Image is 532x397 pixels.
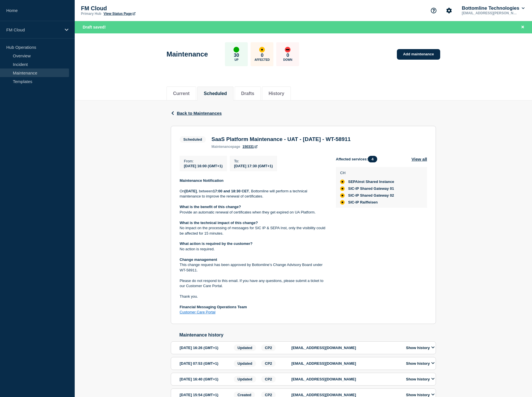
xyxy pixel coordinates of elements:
[212,145,240,149] p: page
[180,262,327,273] p: This change request has been approved by Bottomline’s Change Advisory Board under WT-58911.
[234,164,273,168] span: [DATE] 17:30 (GMT+1)
[180,241,253,246] strong: What action is required by the customer?
[234,58,238,61] p: Up
[234,344,256,351] span: Updated
[234,159,273,163] p: To :
[204,91,227,96] button: Scheduled
[180,225,327,236] p: No impact on the processing of messages for SIC IP & SEPA Inst, only the visibility could be affe...
[443,5,455,17] button: Account settings
[6,27,61,32] p: FM Cloud
[180,178,224,183] strong: Maintenance Notification
[348,180,394,184] span: SEPAinst Shared Instance
[180,294,327,299] p: Thank you.
[234,53,239,58] p: 30
[397,49,440,60] a: Add maintenance
[348,186,394,191] span: SIC-IP Shared Gateway 01
[285,47,291,53] div: down
[404,377,436,382] button: Show history
[519,24,526,31] button: Close banner
[184,189,197,193] strong: [DATE]
[336,156,380,162] span: Affected services:
[291,377,400,381] p: [EMAIL_ADDRESS][DOMAIN_NAME]
[461,11,520,15] p: [EMAIL_ADDRESS][PERSON_NAME][DOMAIN_NAME]
[180,205,241,209] strong: What is the benefit of this change?
[180,305,247,309] strong: Financial Messaging Operations Team
[103,12,135,16] a: View Status Page
[83,25,106,29] span: Draft saved!
[180,310,216,314] a: Customer Care Portal
[340,180,345,184] div: affected
[269,91,284,96] button: History
[171,111,222,116] button: Back to Maintenances
[261,360,276,367] span: CP2
[180,210,327,215] p: Provide an automatic renewal of certificates when they get expired on UA Platform.
[180,360,232,367] div: [DATE] 07:53 (GMT+1)
[291,361,400,366] p: [EMAIL_ADDRESS][DOMAIN_NAME]
[340,200,345,205] div: affected
[340,193,345,198] div: affected
[166,50,208,58] h1: Maintenance
[291,393,400,397] p: [EMAIL_ADDRESS][DOMAIN_NAME]
[212,136,351,142] h3: SaaS Platform Maintenance - UAT - [DATE] - WT-58911
[234,360,256,367] span: Updated
[212,145,232,149] span: maintenance
[177,111,222,116] span: Back to Maintenances
[234,376,256,382] span: Updated
[259,47,265,53] div: affected
[179,332,436,338] h2: Maintenance history
[81,5,195,12] p: FM Cloud
[241,91,254,96] button: Drafts
[261,53,263,58] p: 0
[404,361,436,366] button: Show history
[411,156,427,162] button: View all
[340,186,345,191] div: affected
[180,278,327,289] p: Please do not respond to this email. If you have any questions, please submit a ticket to our Cus...
[255,58,270,61] p: Affected
[261,376,276,382] span: CP2
[428,5,440,17] button: Support
[348,200,378,205] span: SIC-IP Raiffeisen
[184,159,223,163] p: From :
[180,257,217,262] strong: Change management
[287,53,289,58] p: 0
[291,346,400,350] p: [EMAIL_ADDRESS][DOMAIN_NAME]
[180,247,327,252] p: No action is required.
[233,47,239,53] div: up
[213,189,249,193] strong: 17:00 and 18:30 CET
[173,91,190,96] button: Current
[180,221,258,225] strong: What is the technical impact of this change?
[180,136,206,143] span: Scheduled
[242,145,257,149] a: 150331
[81,12,101,16] p: Primary Hub
[283,58,293,61] p: Down
[184,164,223,168] span: [DATE] 16:00 (GMT+1)
[404,345,436,350] button: Show history
[180,344,232,351] div: [DATE] 16:26 (GMT+1)
[180,189,327,199] p: On , between , Bottomline will perform a technical maintenance to improve the renewal of certific...
[261,344,276,351] span: CP2
[368,156,377,162] span: 4
[461,5,526,11] button: Bottomline Technologies
[348,193,394,198] span: SIC-IP Shared Gateway 02
[340,171,394,175] p: CH
[180,376,232,382] div: [DATE] 16:40 (GMT+1)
